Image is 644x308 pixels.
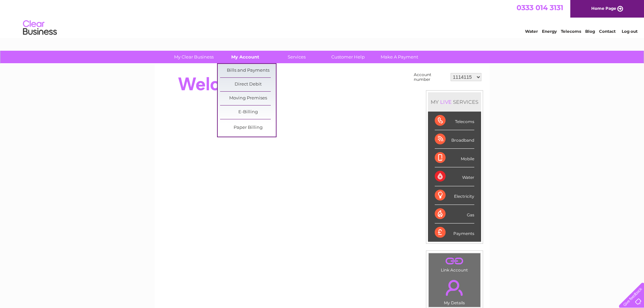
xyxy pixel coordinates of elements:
div: MY SERVICES [428,92,481,112]
td: My Details [428,274,481,307]
a: Paper Billing [220,121,276,135]
img: logo.png [23,18,57,38]
div: LIVE [439,99,453,105]
a: . [430,276,479,300]
td: Link Account [428,253,481,274]
a: Moving Premises [220,92,276,105]
a: . [430,255,479,267]
a: Direct Debit [220,78,276,91]
div: Water [435,167,474,186]
div: Electricity [435,186,474,205]
div: Telecoms [435,112,474,130]
div: Broadband [435,130,474,149]
a: Telecoms [561,29,581,34]
a: Blog [585,29,595,34]
a: Water [525,29,538,34]
div: Clear Business is a trading name of Verastar Limited (registered in [GEOGRAPHIC_DATA] No. 3667643... [163,4,482,33]
a: Bills and Payments [220,64,276,77]
div: Mobile [435,149,474,167]
a: Log out [622,29,638,34]
div: Gas [435,205,474,223]
a: Make A Payment [372,51,427,63]
a: My Clear Business [166,51,222,63]
div: Payments [435,223,474,242]
a: 0333 014 3131 [517,3,563,12]
a: E-Billing [220,105,276,119]
td: Account number [412,71,449,84]
a: Contact [599,29,616,34]
a: Customer Help [320,51,376,63]
a: My Account [217,51,273,63]
a: Energy [542,29,557,34]
a: Services [269,51,325,63]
